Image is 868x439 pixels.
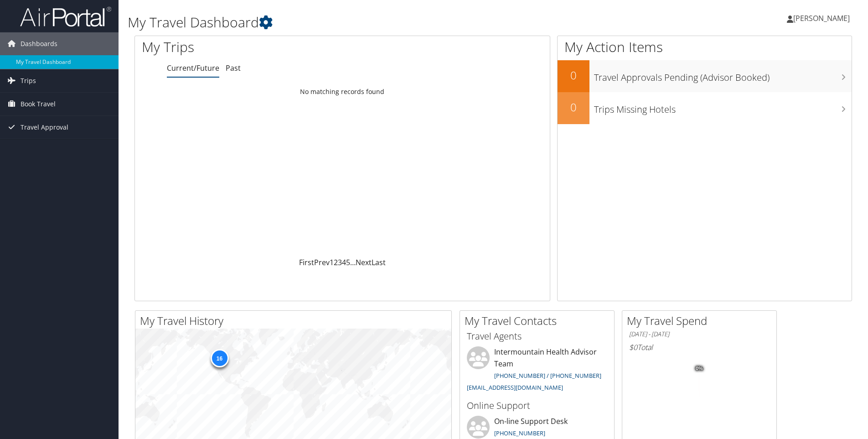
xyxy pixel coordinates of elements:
[465,313,614,329] h2: My Travel Contacts
[167,63,219,73] a: Current/Future
[467,330,607,343] h3: Travel Agents
[629,330,770,339] h6: [DATE] - [DATE]
[356,257,372,267] a: Next
[787,5,859,32] a: [PERSON_NAME]
[594,99,852,116] h3: Trips Missing Hotels
[314,257,330,267] a: Prev
[627,313,776,329] h2: My Travel Spend
[350,257,356,267] span: …
[372,257,386,267] a: Last
[558,92,852,124] a: 0Trips Missing Hotels
[20,6,111,27] img: airportal-logo.png
[467,399,607,412] h3: Online Support
[462,346,612,395] li: Intermountain Health Advisor Team
[696,366,703,371] tspan: 0%
[299,257,314,267] a: First
[330,257,334,267] a: 1
[226,63,241,73] a: Past
[128,13,615,32] h1: My Travel Dashboard
[334,257,338,267] a: 2
[140,313,451,329] h2: My Travel History
[338,257,342,267] a: 3
[494,371,601,380] a: [PHONE_NUMBER] / [PHONE_NUMBER]
[210,349,228,367] div: 16
[342,257,346,267] a: 4
[467,383,563,392] a: [EMAIL_ADDRESS][DOMAIN_NAME]
[21,32,57,55] span: Dashboards
[142,37,370,57] h1: My Trips
[558,60,852,92] a: 0Travel Approvals Pending (Advisor Booked)
[21,69,36,92] span: Trips
[558,99,589,115] h2: 0
[21,116,68,139] span: Travel Approval
[494,429,545,437] a: [PHONE_NUMBER]
[629,342,637,352] span: $0
[346,257,350,267] a: 5
[135,84,550,100] td: No matching records found
[558,37,852,57] h1: My Action Items
[793,13,850,23] span: [PERSON_NAME]
[558,68,589,83] h2: 0
[629,342,770,352] h6: Total
[21,93,56,115] span: Book Travel
[594,67,852,84] h3: Travel Approvals Pending (Advisor Booked)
